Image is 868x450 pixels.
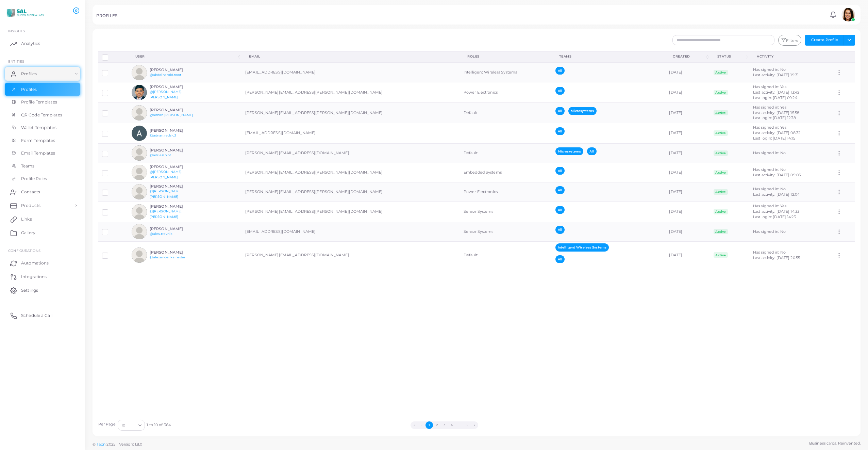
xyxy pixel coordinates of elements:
span: Settings [21,287,38,293]
span: QR Code Templates [21,112,62,118]
a: @adnan.[PERSON_NAME] [150,113,193,117]
span: Active [714,70,728,75]
td: [EMAIL_ADDRESS][DOMAIN_NAME] [241,123,460,143]
td: [DATE] [665,103,710,123]
img: avatar [132,145,147,161]
span: Profiles [21,71,37,77]
span: Active [714,229,728,235]
span: Has signed in: No [753,187,786,191]
div: activity [757,54,825,59]
h6: [PERSON_NAME] [150,128,200,133]
span: Last activity: [DATE] 15:58 [753,110,799,115]
img: avatar [132,65,147,80]
td: Intelligent Wireless Systems [460,63,552,82]
span: Automations [21,260,49,266]
span: Microsystems [568,107,596,115]
div: Status [717,54,745,59]
a: Settings [5,284,80,297]
span: 1 to 10 of 364 [147,422,171,428]
h6: [PERSON_NAME] [150,68,200,72]
h6: [PERSON_NAME] [150,250,200,255]
span: Has signed in: No [753,250,786,255]
span: Active [714,170,728,175]
img: avatar [132,247,147,263]
span: Last login: [DATE] 09:24 [753,95,797,100]
a: Email Templates [5,147,80,160]
img: avatar [132,165,147,180]
td: Power Electronics [460,182,552,202]
span: Contacts [21,189,40,195]
span: Last activity: [DATE] 20:55 [753,255,800,260]
a: @[PERSON_NAME].[PERSON_NAME] [150,170,183,179]
span: Has signed in: No [753,150,786,155]
a: @[PERSON_NAME].[PERSON_NAME] [150,90,183,99]
span: Configurations [8,248,40,253]
span: Version: 1.8.0 [119,442,143,447]
span: Last activity: [DATE] 19:31 [753,73,799,77]
td: Default [460,241,552,269]
a: Form Templates [5,134,80,147]
span: Last login: [DATE] 14:15 [753,136,795,141]
span: All [587,147,596,155]
span: Last login: [DATE] 12:38 [753,115,796,120]
td: [PERSON_NAME][EMAIL_ADDRESS][PERSON_NAME][DOMAIN_NAME] [241,82,460,103]
a: @[PERSON_NAME].[PERSON_NAME] [150,209,183,219]
span: Last activity: [DATE] 12:04 [753,192,800,197]
span: Last activity: [DATE] 08:32 [753,130,800,135]
h6: [PERSON_NAME] [150,165,200,169]
img: logo [6,6,44,19]
td: [DATE] [665,182,710,202]
h6: [PERSON_NAME] [150,184,200,189]
button: Go to last page [471,421,478,429]
td: Default [460,143,552,163]
span: Teams [21,163,35,169]
span: All [555,186,565,194]
div: Email [249,54,452,59]
div: Teams [559,54,658,59]
td: [DATE] [665,143,710,163]
button: Go to next page [463,421,471,429]
img: avatar [132,105,147,120]
span: Links [21,216,32,222]
span: Has signed in: No [753,167,786,172]
a: avatar [839,8,857,21]
td: Sensor Systems [460,202,552,222]
a: Tapni [97,442,107,447]
a: @adrien.piot [150,153,171,157]
span: All [555,107,565,115]
span: All [555,255,565,263]
span: Profile Templates [21,99,57,105]
span: Gallery [21,230,35,236]
a: Analytics [5,37,80,50]
span: All [555,67,565,75]
h6: [PERSON_NAME] [150,108,200,112]
span: Analytics [21,41,40,47]
span: Last activity: [DATE] 14:33 [753,209,799,214]
span: Has signed in: No [753,229,786,234]
h6: [PERSON_NAME] [150,227,200,231]
span: Has signed in: Yes [753,204,786,208]
a: Schedule a Call [5,309,80,322]
div: Created [673,54,705,59]
button: Go to page 2 [433,421,440,429]
div: Roles [467,54,544,59]
span: © [93,441,142,447]
td: [DATE] [665,123,710,143]
th: Row-selection [98,51,128,63]
h6: [PERSON_NAME] [150,85,200,89]
span: Microsystems [555,147,583,155]
td: [PERSON_NAME][EMAIL_ADDRESS][DOMAIN_NAME] [241,241,460,269]
td: [DATE] [665,241,710,269]
td: [PERSON_NAME][EMAIL_ADDRESS][PERSON_NAME][DOMAIN_NAME] [241,202,460,222]
td: [DATE] [665,63,710,82]
span: Active [714,130,728,136]
span: Active [714,150,728,156]
td: [PERSON_NAME][EMAIL_ADDRESS][PERSON_NAME][DOMAIN_NAME] [241,163,460,182]
span: ENTITIES [8,59,24,63]
div: User [135,54,237,59]
img: avatar [132,224,147,239]
td: [EMAIL_ADDRESS][DOMAIN_NAME] [241,63,460,82]
span: Intelligent Wireless Systems [555,243,609,251]
span: All [555,87,565,95]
